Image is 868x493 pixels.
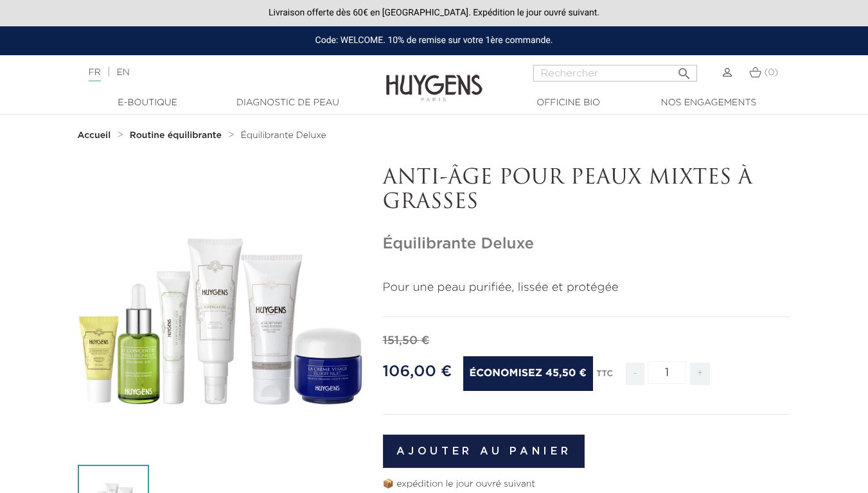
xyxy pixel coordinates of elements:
a: EN [116,68,129,77]
a: E-Boutique [84,96,212,110]
button:  [673,61,696,78]
a: Routine équilibrante [130,130,225,141]
h1: Équilibrante Deluxe [383,235,791,254]
a: Officine Bio [504,96,633,110]
a: Nos engagements [644,96,773,110]
a: Accueil [78,130,114,141]
strong: Accueil [78,131,111,140]
i:  [677,62,692,78]
span: Équilibrante Deluxe [240,131,326,140]
button: Ajouter au panier [383,435,585,468]
img: Huygens [386,54,483,103]
strong: Routine équilibrante [130,131,222,140]
input: Quantité [648,361,686,384]
span: 151,50 € [383,335,430,347]
a: FR [89,68,101,82]
span: Économisez 45,50 € [463,356,593,391]
span: + [690,363,711,385]
span: (0) [764,68,778,77]
div: TTC [596,360,613,395]
a: Diagnostic de peau [224,96,352,110]
p: ANTI-ÂGE POUR PEAUX MIXTES À GRASSES [383,166,791,216]
a: Équilibrante Deluxe [240,130,326,141]
span: 106,00 € [383,364,452,379]
div: | [82,65,352,80]
input: Rechercher [533,65,697,82]
p: Pour une peau purifiée, lissée et protégée [383,279,791,297]
span: - [626,363,644,385]
p: 📦 expédition le jour ouvré suivant [383,478,791,491]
